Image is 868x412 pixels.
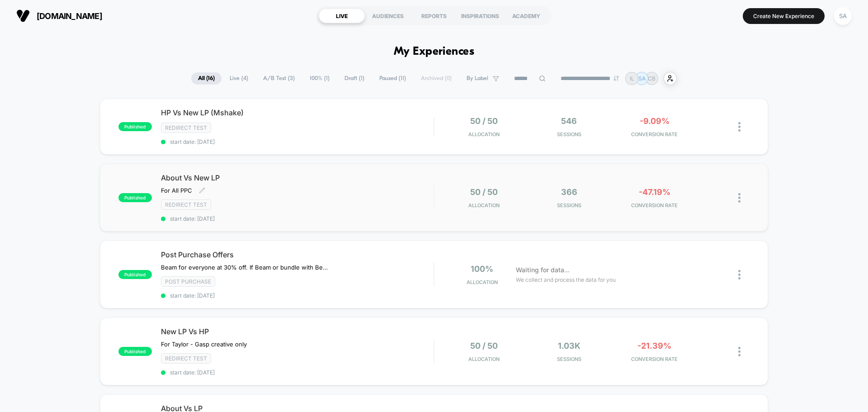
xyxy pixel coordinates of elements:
[191,72,222,85] span: All ( 16 )
[561,116,577,126] span: 546
[118,270,152,279] span: published
[411,9,457,23] div: REPORTS
[161,292,434,299] span: start date: [DATE]
[457,9,503,23] div: INSPIRATIONS
[161,341,247,348] span: For Taylor - Gasp creative only
[468,202,500,208] span: Allocation
[516,265,570,275] span: Waiting for data...
[118,122,152,131] span: published
[394,45,475,58] h1: My Experiences
[303,72,336,85] span: 100% ( 1 )
[529,202,610,208] span: Sessions
[161,250,434,259] span: Post Purchase Offers
[614,131,695,137] span: CONVERSION RATE
[470,187,498,197] span: 50 / 50
[468,356,500,362] span: Allocation
[16,9,30,23] img: Visually logo
[614,356,695,362] span: CONVERSION RATE
[630,75,634,82] p: IL
[338,72,371,85] span: Draft ( 1 )
[637,341,671,350] span: -21.39%
[118,347,152,356] span: published
[14,9,105,23] button: [DOMAIN_NAME]
[256,72,302,85] span: A/B Test ( 3 )
[516,275,616,284] span: We collect and process the data for you
[640,116,670,126] span: -9.09%
[738,193,741,203] img: close
[470,341,498,350] span: 50 / 50
[161,199,211,210] span: Redirect Test
[223,72,255,85] span: Live ( 4 )
[638,75,646,82] p: SA
[738,122,741,132] img: close
[161,369,434,376] span: start date: [DATE]
[161,327,434,336] span: New LP Vs HP
[467,75,488,82] span: By Label
[161,215,434,222] span: start date: [DATE]
[470,116,498,126] span: 50 / 50
[529,356,610,362] span: Sessions
[118,193,152,202] span: published
[468,131,500,137] span: Allocation
[161,187,192,194] span: For All PPC
[738,270,741,279] img: close
[161,108,434,117] span: HP Vs New LP (Mshake)
[471,264,493,274] span: 100%
[738,347,741,356] img: close
[561,187,577,197] span: 366
[161,138,434,145] span: start date: [DATE]
[639,187,670,197] span: -47.19%
[161,276,215,287] span: Post Purchase
[365,9,411,23] div: AUDIENCES
[37,11,102,21] span: [DOMAIN_NAME]
[161,353,211,364] span: Redirect Test
[558,341,580,350] span: 1.03k
[161,264,329,271] span: Beam for everyone at 30% off. If Beam or bundle with Beam is in cart: Gasp at 30% off
[614,202,695,208] span: CONVERSION RATE
[831,7,854,25] button: SA
[161,123,211,133] span: Redirect Test
[467,279,498,285] span: Allocation
[319,9,365,23] div: LIVE
[529,131,610,137] span: Sessions
[503,9,549,23] div: ACADEMY
[648,75,656,82] p: CB
[161,173,434,182] span: About Vs New LP
[834,7,852,25] div: SA
[373,72,413,85] span: Paused ( 11 )
[613,76,619,81] img: end
[743,8,825,24] button: Create New Experience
